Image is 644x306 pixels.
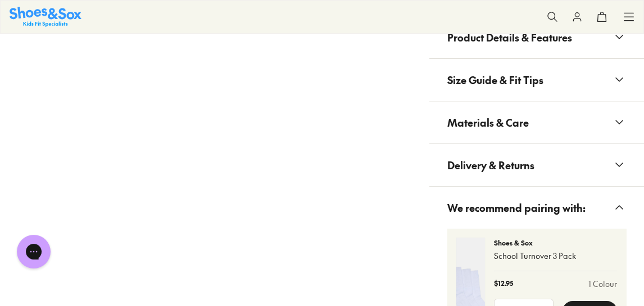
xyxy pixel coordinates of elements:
button: Product Details & Features [429,16,644,58]
a: Shoes & Sox [10,7,81,26]
img: SNS_Logo_Responsive.svg [10,7,81,26]
span: Delivery & Returns [447,149,534,182]
span: Size Guide & Fit Tips [447,63,543,96]
button: Delivery & Returns [429,144,644,186]
iframe: Gorgias live chat messenger [11,231,56,272]
a: 1 Colour [588,278,617,290]
span: Materials & Care [447,106,529,139]
span: Product Details & Features [447,21,572,54]
button: We recommend pairing with: [429,187,644,229]
button: Size Guide & Fit Tips [429,59,644,101]
p: School Turnover 3 Pack [494,250,617,262]
p: $12.95 [494,278,513,290]
p: Shoes & Sox [494,238,617,248]
span: We recommend pairing with: [447,191,586,224]
button: Materials & Care [429,101,644,143]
